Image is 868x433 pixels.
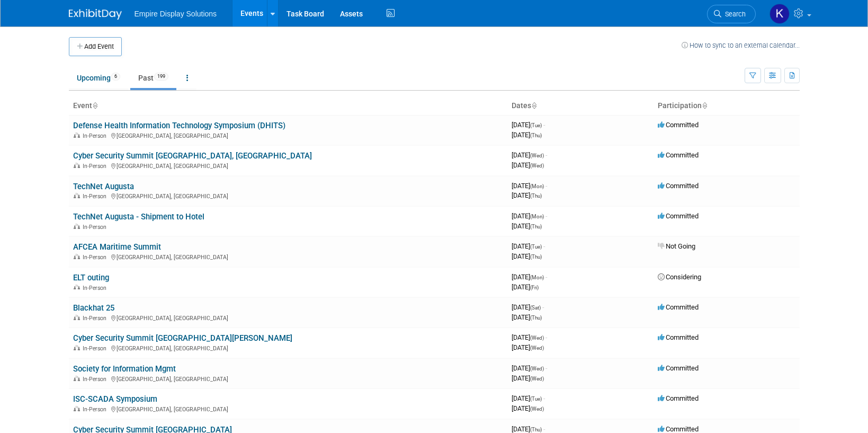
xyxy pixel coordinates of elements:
[73,121,285,130] a: Defense Health Information Technology Symposium (DHITS)
[74,163,80,168] img: In-Person Event
[73,252,503,261] div: [GEOGRAPHIC_DATA], [GEOGRAPHIC_DATA]
[73,374,503,383] div: [GEOGRAPHIC_DATA], [GEOGRAPHIC_DATA]
[658,303,699,311] span: Committed
[83,345,110,352] span: In-Person
[74,406,80,411] img: In-Person Event
[507,97,654,115] th: Dates
[83,254,110,261] span: In-Person
[543,121,545,129] span: -
[73,364,176,374] a: Society for Information Mgmt
[512,364,547,372] span: [DATE]
[83,132,110,139] span: In-Person
[543,242,545,250] span: -
[658,394,699,402] span: Committed
[512,131,542,139] span: [DATE]
[73,182,134,191] a: TechNet Augusta
[512,252,542,260] span: [DATE]
[512,333,547,341] span: [DATE]
[83,285,110,291] span: In-Person
[130,68,176,88] a: Past199
[83,406,110,413] span: In-Person
[512,151,547,159] span: [DATE]
[512,303,544,311] span: [DATE]
[512,242,545,250] span: [DATE]
[682,41,800,49] a: How to sync to an external calendar...
[658,121,699,129] span: Committed
[73,242,161,252] a: AFCEA Maritime Summit
[512,191,542,199] span: [DATE]
[83,376,110,383] span: In-Person
[512,374,544,382] span: [DATE]
[512,212,547,220] span: [DATE]
[74,285,80,290] img: In-Person Event
[74,254,80,259] img: In-Person Event
[530,366,544,372] span: (Wed)
[530,315,542,321] span: (Thu)
[769,4,790,24] img: Katelyn Hurlock
[73,333,292,343] a: Cyber Security Summit [GEOGRAPHIC_DATA][PERSON_NAME]
[531,101,536,110] a: Sort by Start Date
[658,425,699,433] span: Committed
[512,343,544,351] span: [DATE]
[530,305,541,311] span: (Sat)
[73,343,503,352] div: [GEOGRAPHIC_DATA], [GEOGRAPHIC_DATA]
[658,333,699,341] span: Committed
[73,161,503,170] div: [GEOGRAPHIC_DATA], [GEOGRAPHIC_DATA]
[512,283,539,291] span: [DATE]
[74,315,80,320] img: In-Person Event
[73,151,312,161] a: Cyber Security Summit [GEOGRAPHIC_DATA], [GEOGRAPHIC_DATA]
[73,313,503,322] div: [GEOGRAPHIC_DATA], [GEOGRAPHIC_DATA]
[658,364,699,372] span: Committed
[545,273,547,281] span: -
[73,131,503,139] div: [GEOGRAPHIC_DATA], [GEOGRAPHIC_DATA]
[74,345,80,350] img: In-Person Event
[530,163,544,169] span: (Wed)
[512,161,544,169] span: [DATE]
[542,303,544,311] span: -
[658,151,699,159] span: Committed
[658,242,695,250] span: Not Going
[530,224,542,229] span: (Thu)
[83,224,110,231] span: In-Person
[530,376,544,382] span: (Wed)
[530,193,542,199] span: (Thu)
[154,73,168,81] span: 199
[530,427,542,432] span: (Thu)
[658,273,701,281] span: Considering
[543,394,545,402] span: -
[545,212,547,220] span: -
[512,425,545,433] span: [DATE]
[83,315,110,322] span: In-Person
[545,364,547,372] span: -
[73,394,157,404] a: ISC-SCADA Symposium
[530,396,542,402] span: (Tue)
[512,121,545,129] span: [DATE]
[73,303,114,313] a: Blackhat 25
[512,273,547,281] span: [DATE]
[74,132,80,138] img: In-Person Event
[530,153,544,158] span: (Wed)
[83,193,110,200] span: In-Person
[530,345,544,351] span: (Wed)
[530,132,542,138] span: (Thu)
[654,97,800,115] th: Participation
[73,191,503,200] div: [GEOGRAPHIC_DATA], [GEOGRAPHIC_DATA]
[545,182,547,190] span: -
[74,376,80,381] img: In-Person Event
[530,183,544,189] span: (Mon)
[512,222,542,230] span: [DATE]
[530,275,544,280] span: (Mon)
[530,122,542,128] span: (Tue)
[512,313,542,321] span: [DATE]
[83,163,110,170] span: In-Person
[658,212,699,220] span: Committed
[73,404,503,413] div: [GEOGRAPHIC_DATA], [GEOGRAPHIC_DATA]
[74,193,80,198] img: In-Person Event
[69,97,507,115] th: Event
[543,425,545,433] span: -
[545,151,547,159] span: -
[530,244,542,250] span: (Tue)
[69,9,122,20] img: ExhibitDay
[530,285,539,290] span: (Fri)
[530,406,544,412] span: (Wed)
